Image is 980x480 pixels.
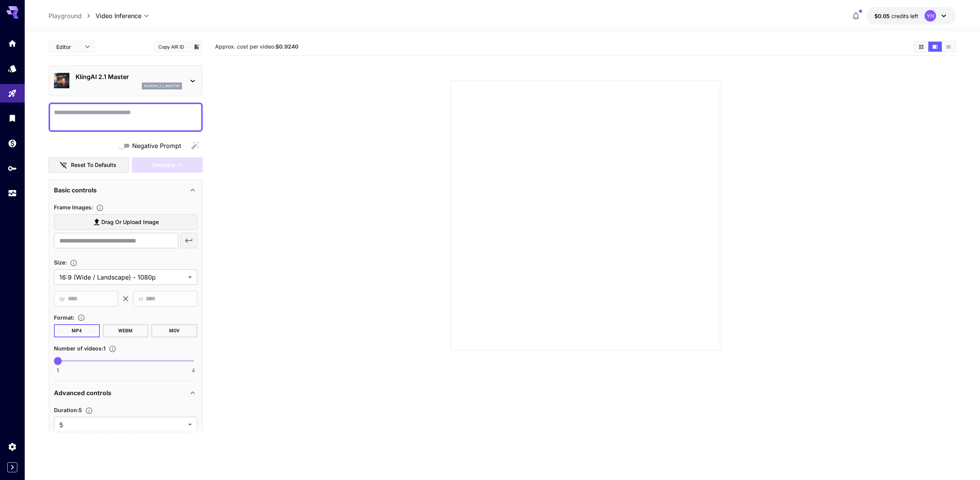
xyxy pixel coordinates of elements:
span: Size : [54,259,67,266]
button: MOV [151,324,197,337]
div: YH [925,10,936,22]
span: Editor [56,43,80,51]
button: Set the number of duration [82,407,96,414]
div: KlingAI 2.1 Masterklingai_2_1_master [54,69,197,93]
label: Drag or upload image [54,214,197,230]
div: Basic controls [54,181,197,199]
button: Upload frame images. [93,204,107,212]
p: Advanced controls [54,388,111,397]
nav: breadcrumb [49,11,96,20]
div: Library [8,113,17,123]
span: W [59,295,65,303]
span: Approx. cost per video: [215,43,298,50]
span: Negative Prompt [132,141,181,150]
button: Show videos in video view [928,42,942,52]
div: Home [8,39,17,48]
button: Reset to defaults [49,157,129,173]
button: Adjust the dimensions of the generated image by specifying its width and height in pixels, or sel... [67,259,81,267]
div: Settings [8,442,17,451]
span: 4 [192,367,195,374]
button: Specify how many videos to generate in a single request. Each video generation will be charged se... [106,345,119,353]
button: $0.05YH [867,7,956,25]
span: Number of videos : 1 [54,345,106,352]
button: Expand sidebar [7,462,17,472]
b: $0.9240 [276,43,298,50]
p: Basic controls [54,185,97,195]
span: Drag or upload image [101,217,159,227]
span: Format : [54,314,74,321]
button: Choose the file format for the output video. [74,314,88,322]
div: Playground [8,89,17,98]
button: Show videos in list view [942,42,955,52]
div: Models [8,64,17,73]
button: WEBM [103,324,149,337]
span: 16:9 (Wide / Landscape) - 1080p [59,273,185,282]
p: klingai_2_1_master [144,83,180,89]
a: Playground [49,11,82,20]
span: 1 [57,367,59,374]
span: H [139,295,143,303]
span: Frame Images : [54,204,93,211]
div: $0.05 [874,12,918,20]
div: Show videos in grid viewShow videos in video viewShow videos in list view [914,41,956,52]
span: 5 [59,420,185,429]
span: Video Inference [96,11,141,20]
button: Add to library [193,42,200,51]
div: Advanced controls [54,384,197,402]
p: KlingAI 2.1 Master [76,72,182,81]
div: API Keys [8,163,17,173]
button: Copy AIR ID [154,41,188,52]
button: MP4 [54,324,100,337]
span: credits left [891,13,918,19]
div: Usage [8,189,17,198]
span: Duration : 5 [54,407,82,413]
div: Wallet [8,138,17,148]
button: Show videos in grid view [914,42,928,52]
span: $0.05 [874,13,891,19]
